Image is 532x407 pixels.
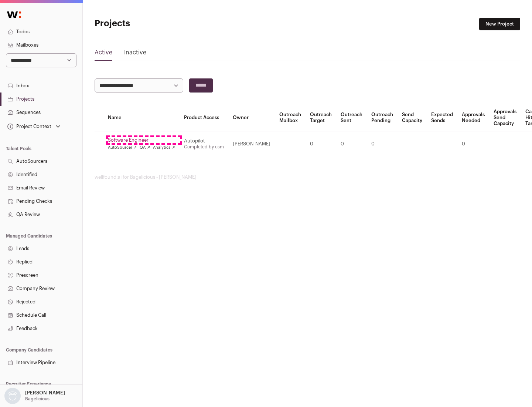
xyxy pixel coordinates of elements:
[457,104,489,131] th: Approvals Needed
[3,7,25,22] img: Wellfound
[336,104,367,131] th: Outreach Sent
[95,18,236,30] h1: Projects
[124,48,146,60] a: Inactive
[103,104,180,131] th: Name
[184,145,224,149] a: Completed by csm
[306,104,336,131] th: Outreach Target
[108,145,137,151] a: AutoSourcer ↗
[427,104,457,131] th: Expected Sends
[95,48,112,60] a: Active
[489,104,521,131] th: Approvals Send Capacity
[306,131,336,157] td: 0
[228,104,275,131] th: Owner
[140,145,150,151] a: QA ↗
[4,388,21,404] img: nopic.png
[228,131,275,157] td: [PERSON_NAME]
[367,131,398,157] td: 0
[275,104,306,131] th: Outreach Mailbox
[3,388,66,404] button: Open dropdown
[108,137,175,143] a: Software Engineer
[180,104,228,131] th: Product Access
[6,124,51,129] div: Project Context
[184,138,224,144] div: Autopilot
[367,104,398,131] th: Outreach Pending
[25,390,65,396] p: [PERSON_NAME]
[479,18,520,30] a: New Project
[153,145,175,151] a: Analytics ↗
[95,174,520,180] footer: wellfound:ai for Bagelicious - [PERSON_NAME]
[457,131,489,157] td: 0
[336,131,367,157] td: 0
[398,104,427,131] th: Send Capacity
[6,121,62,132] button: Open dropdown
[25,396,50,402] p: Bagelicious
